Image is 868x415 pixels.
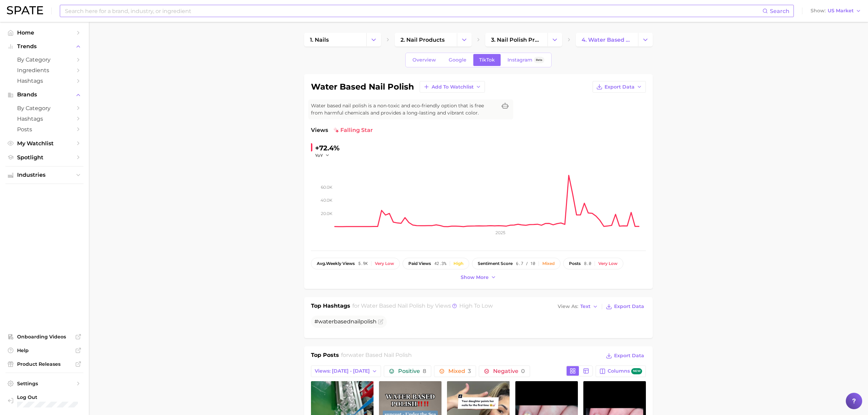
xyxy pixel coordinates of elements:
[432,84,474,90] span: Add to Watchlist
[341,351,412,361] h2: for
[407,54,442,66] a: Overview
[315,152,330,158] button: YoY
[5,138,83,149] a: My Watchlist
[334,128,339,133] img: falling star
[395,33,457,46] a: 2. nail products
[366,33,381,46] button: Change Category
[17,172,72,178] span: Industries
[5,65,83,76] a: Ingredients
[459,273,498,282] button: Show more
[17,361,72,367] span: Product Releases
[17,116,72,122] span: Hashtags
[17,43,72,50] span: Trends
[479,57,495,63] span: TikTok
[401,37,445,43] span: 2. nail products
[638,33,653,46] button: Change Category
[461,275,489,280] span: Show more
[375,261,394,266] div: Very low
[321,211,333,216] tspan: 20.0k
[502,54,550,66] a: InstagramBeta
[403,258,469,269] button: paid views42.3%High
[598,261,618,266] div: Very low
[315,143,340,153] div: +72.4%
[449,57,466,63] span: Google
[521,368,525,374] span: 0
[378,319,383,324] button: Flag as miscategorized or irrelevant
[453,261,463,266] div: High
[311,365,381,377] button: Views: [DATE] - [DATE]
[5,54,83,65] a: by Category
[828,9,854,13] span: US Market
[5,90,83,100] button: Brands
[770,8,789,14] span: Search
[809,6,863,15] button: ShowUS Market
[398,369,426,374] span: Positive
[348,352,412,358] span: water based nail polish
[334,126,373,134] span: falling star
[360,318,377,325] span: polish
[17,92,72,98] span: Brands
[507,57,532,63] span: Instagram
[412,57,436,63] span: Overview
[321,198,333,203] tspan: 40.0k
[7,6,43,14] img: SPATE
[311,126,328,134] span: Views
[473,54,501,66] a: TikTok
[547,33,562,46] button: Change Category
[5,76,83,86] a: Hashtags
[315,368,370,374] span: Views: [DATE] - [DATE]
[472,258,560,269] button: sentiment score6.7 / 10Mixed
[556,302,600,311] button: View AsText
[569,261,581,266] span: posts
[17,105,72,111] span: by Category
[5,392,83,410] a: Log out. Currently logged in with e-mail sramana_sharma@cotyinc.com.
[604,302,646,311] button: Export Data
[315,152,323,158] span: YoY
[311,351,339,361] h1: Top Posts
[5,378,83,389] a: Settings
[608,368,642,375] span: Columns
[317,261,355,266] span: weekly views
[311,258,400,269] button: avg.weekly views5.9kVery low
[17,347,72,353] span: Help
[17,140,72,147] span: My Watchlist
[5,332,83,342] a: Onboarding Videos
[310,37,329,43] span: 1. nails
[311,302,350,311] h1: Top Hashtags
[5,27,83,38] a: Home
[491,37,542,43] span: 3. nail polish products
[318,318,334,325] span: water
[17,56,72,63] span: by Category
[468,368,471,374] span: 3
[542,261,555,266] div: Mixed
[5,170,83,180] button: Industries
[358,261,368,266] span: 5.9k
[593,81,646,93] button: Export Data
[64,5,762,17] input: Search here for a brand, industry, or ingredient
[5,41,83,52] button: Trends
[5,124,83,135] a: Posts
[459,303,493,309] span: high to low
[631,368,642,375] span: new
[434,261,446,266] span: 42.3%
[334,318,351,325] span: based
[352,302,493,311] h2: for by Views
[485,33,547,46] a: 3. nail polish products
[536,57,542,63] span: Beta
[5,113,83,124] a: Hashtags
[304,33,366,46] a: 1. nails
[5,345,83,356] a: Help
[576,33,638,46] a: 4. water based nail polish
[5,103,83,113] a: by Category
[408,261,431,266] span: paid views
[493,369,525,374] span: Negative
[558,305,578,308] span: View As
[17,67,72,73] span: Ingredients
[17,154,72,161] span: Spotlight
[478,261,513,266] span: sentiment score
[17,334,72,340] span: Onboarding Videos
[604,351,646,361] button: Export Data
[580,305,591,308] span: Text
[605,84,635,90] span: Export Data
[311,102,497,117] span: Water based nail polish is a non-toxic and eco-friendly option that is free from harmful chemical...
